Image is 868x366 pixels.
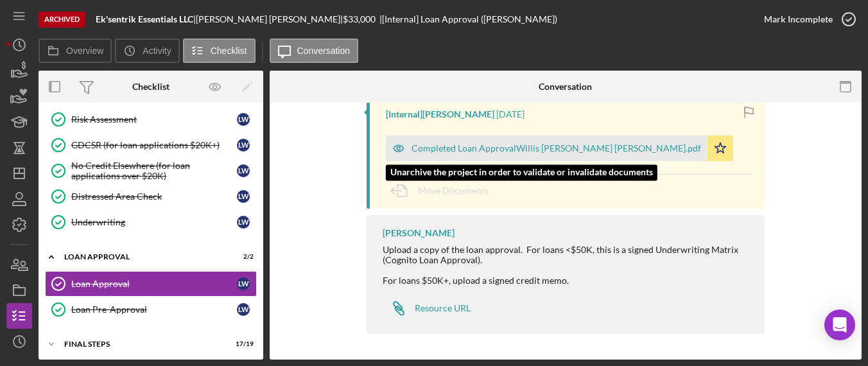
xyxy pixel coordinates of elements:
div: | [Internal] Loan Approval ([PERSON_NAME]) [379,14,557,24]
div: Distressed Area Check [71,191,237,202]
div: Underwriting [71,217,237,227]
button: Move Documents [386,175,501,207]
a: Risk AssessmentLW [45,107,257,132]
a: UnderwritingLW [45,209,257,235]
a: Loan Pre-ApprovalLW [45,297,257,322]
div: Archived [39,12,85,28]
div: No Credit Elsewhere (for loan applications over $20K) [71,161,237,181]
div: Loan Pre-Approval [71,304,237,315]
a: Loan ApprovalLW [45,271,257,297]
div: [PERSON_NAME] [383,228,455,238]
div: Resource URL [415,303,471,313]
div: Open Intercom Messenger [824,309,855,340]
a: Resource URL [383,295,471,321]
div: Loan Approval [71,279,237,289]
div: Checklist [132,82,169,92]
div: Completed Loan ApprovalWillis [PERSON_NAME] [PERSON_NAME].pdf [412,143,701,153]
div: [PERSON_NAME] [PERSON_NAME] | [196,14,343,24]
button: Completed Loan ApprovalWillis [PERSON_NAME] [PERSON_NAME].pdf [386,135,733,161]
div: L W [237,139,250,152]
button: Activity [115,39,179,63]
div: L W [237,216,250,229]
time: 2023-02-16 15:17 [496,109,525,119]
div: Conversation [539,82,592,92]
div: L W [237,303,250,316]
div: | [96,14,196,24]
div: GDCSR (for loan applications $20K+) [71,140,237,150]
b: Ek'sentrik Essentials LLC [96,13,193,24]
button: Conversation [270,39,359,63]
div: [Internal] [PERSON_NAME] [386,109,494,119]
button: Checklist [183,39,256,63]
a: Distressed Area CheckLW [45,184,257,209]
div: L W [237,164,250,177]
span: Move Documents [418,185,489,196]
div: $33,000 [343,14,379,24]
div: 17 / 19 [230,340,254,348]
label: Conversation [297,46,351,56]
div: 2 / 2 [230,253,254,261]
label: Checklist [211,46,247,56]
div: L W [237,277,250,290]
div: Risk Assessment [71,114,237,125]
div: Loan Approval [64,253,221,261]
div: Mark Incomplete [764,6,833,32]
div: L W [237,113,250,126]
div: Final Steps [64,340,221,348]
button: Mark Incomplete [751,6,862,32]
label: Activity [143,46,171,56]
label: Overview [66,46,103,56]
a: No Credit Elsewhere (for loan applications over $20K)LW [45,158,257,184]
div: Upload a copy of the loan approval. For loans <$50K, this is a signed Underwriting Matrix (Cognit... [383,245,752,286]
div: L W [237,190,250,203]
a: GDCSR (for loan applications $20K+)LW [45,132,257,158]
button: Overview [39,39,112,63]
